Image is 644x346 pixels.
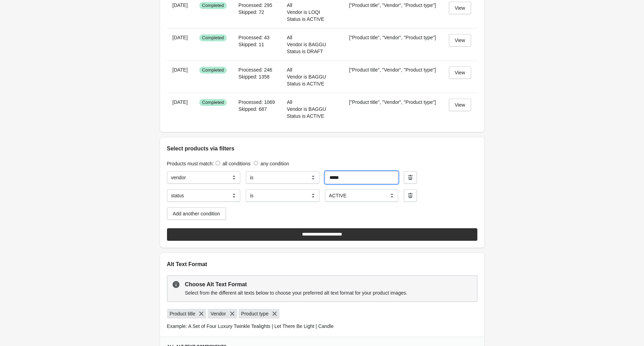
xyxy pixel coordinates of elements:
td: Processed: 246 Skipped: 1358 [233,60,282,93]
td: ["Product title", "Vendor", "Product type"] [344,28,443,60]
span: Product title [170,310,195,317]
th: [DATE] [167,60,194,93]
div: View [455,5,465,11]
td: Processed: 43 Skipped: 11 [233,28,282,60]
p: Example: A Set of Four Luxury Twinkle Tealights | Let There Be Light | Candle [167,323,477,330]
th: [DATE] [167,93,194,125]
div: View [455,38,465,43]
span: Completed [199,99,227,106]
td: All Vendor is BAGGU Status is DRAFT [281,28,343,60]
a: View [449,2,471,14]
td: ["Product title", "Vendor", "Product type"] [344,93,443,125]
td: All Vendor is BAGGU Status is ACTIVE [281,60,343,93]
label: all conditions [223,161,251,166]
td: Processed: 1069 Skipped: 687 [233,93,282,125]
p: Choose Alt Text Format [185,280,472,289]
div: View [455,102,465,108]
span: Product type [241,310,269,317]
span: Completed [199,2,227,9]
label: any condition [260,161,289,166]
a: View [449,34,471,47]
div: Add another condition [173,211,220,216]
span: Completed [199,67,227,74]
td: All Vendor is BAGGU Status is ACTIVE [281,93,343,125]
td: ["Product title", "Vendor", "Product type"] [344,60,443,93]
div: Products must match: [167,160,477,167]
span: Vendor [210,310,226,317]
h2: Select products via filters [167,145,477,153]
h2: Alt Text Format [167,260,477,269]
button: Add another condition [167,207,226,220]
p: Select from the different alt texts below to choose your preferred alt text format for your produ... [185,289,472,296]
div: View [455,70,465,75]
a: View [449,99,471,111]
a: View [449,66,471,79]
span: Completed [199,34,227,41]
th: [DATE] [167,28,194,60]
